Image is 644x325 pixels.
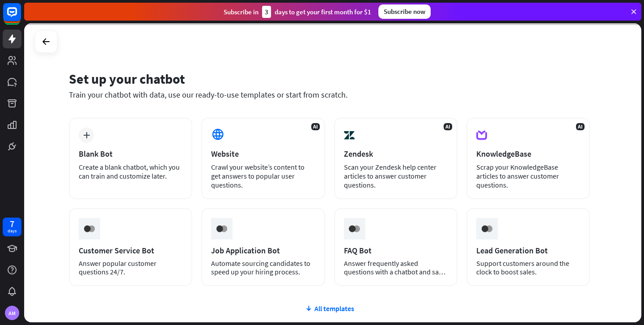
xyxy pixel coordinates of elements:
[5,306,19,320] div: AM
[8,228,17,234] div: days
[378,4,431,19] div: Subscribe now
[224,6,371,18] div: Subscribe in days to get your first month for $1
[10,220,14,228] div: 7
[3,218,21,236] a: 7 days
[262,6,271,18] div: 3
